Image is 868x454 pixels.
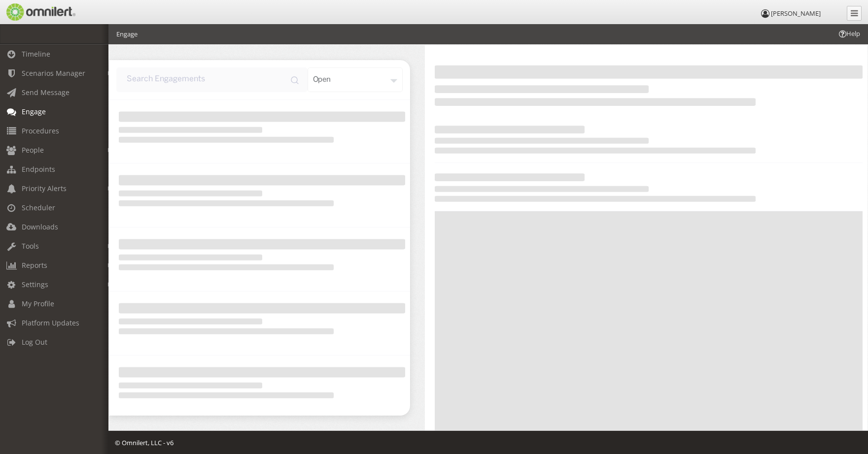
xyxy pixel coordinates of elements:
span: Downloads [22,222,58,231]
span: Procedures [22,126,59,135]
span: Scheduler [22,203,55,212]
span: Priority Alerts [22,184,67,193]
a: Collapse Menu [847,6,862,21]
span: Endpoints [22,164,55,174]
span: People [22,145,44,155]
span: © Omnilert, LLC - v6 [115,438,174,447]
span: Timeline [22,49,50,59]
span: My Profile [22,299,54,308]
span: Reports [22,260,47,270]
span: Settings [22,280,48,289]
span: Send Message [22,88,69,97]
input: input [116,67,308,92]
span: Tools [22,241,39,251]
div: open [308,67,403,92]
span: Help [837,29,860,38]
span: Platform Updates [22,318,79,327]
span: Engage [22,107,46,116]
span: [PERSON_NAME] [771,9,821,18]
li: Engage [116,30,138,39]
span: Scenarios Manager [22,68,85,78]
img: Omnilert [5,3,75,21]
span: Log Out [22,337,47,347]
